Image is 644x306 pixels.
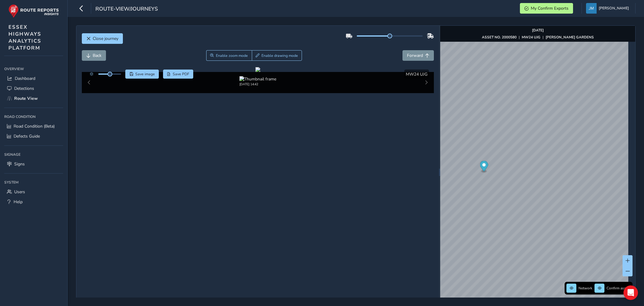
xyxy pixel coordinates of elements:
img: rr logo [8,4,59,18]
span: ESSEX HIGHWAYS ANALYTICS PLATFORM [8,24,41,51]
button: Close journey [82,33,123,44]
div: System [4,178,63,187]
span: Detections [14,86,34,91]
span: Back [93,53,101,58]
span: Dashboard [15,76,35,81]
strong: [DATE] [532,28,544,33]
span: Route View [14,96,38,101]
img: Thumbnail frame [239,76,276,82]
div: Map marker [480,161,488,173]
strong: ASSET NO. 2000580 [482,35,517,40]
div: Overview [4,64,63,73]
span: Save image [135,72,155,76]
a: Users [4,187,63,197]
span: Close journey [93,36,118,41]
span: Network [578,286,592,291]
span: Users [14,189,25,195]
button: Back [82,50,106,61]
span: Defects Guide [14,133,40,139]
div: [DATE] 14:42 [239,82,276,86]
a: Road Condition (Beta) [4,121,63,131]
span: Forward [407,53,423,58]
div: Signage [4,150,63,159]
div: Open Intercom Messenger [623,285,638,300]
span: route-view/journeys [95,5,158,14]
span: Save PDF [173,72,189,76]
span: Enable drawing mode [261,53,298,58]
strong: MW24 UJG [522,35,540,40]
span: Enable zoom mode [216,53,248,58]
span: Signs [14,161,25,167]
span: Help [14,199,23,205]
span: [PERSON_NAME] [599,3,629,14]
a: Dashboard [4,73,63,83]
strong: [PERSON_NAME] GARDENS [546,35,594,40]
img: diamond-layout [586,3,597,14]
span: Road Condition (Beta) [14,123,55,129]
button: Forward [402,50,434,61]
button: [PERSON_NAME] [586,3,631,14]
button: My Confirm Exports [520,3,573,14]
a: Detections [4,83,63,93]
a: Defects Guide [4,131,63,141]
a: Signs [4,159,63,169]
span: Confirm assets [607,286,631,291]
button: Save [125,70,159,79]
button: PDF [163,70,194,79]
span: My Confirm Exports [531,5,569,11]
button: Zoom [206,50,252,61]
span: MW24 UJG [406,71,428,77]
div: Road Condition [4,112,63,121]
button: Draw [252,50,302,61]
a: Route View [4,93,63,103]
div: | | [482,35,594,40]
a: Help [4,197,63,207]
